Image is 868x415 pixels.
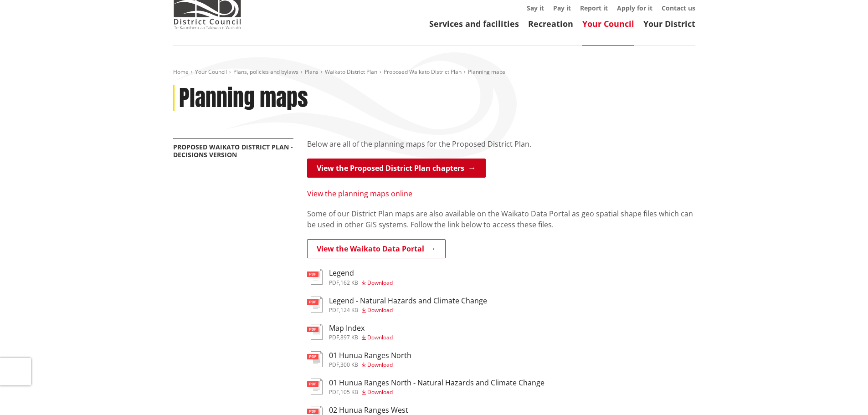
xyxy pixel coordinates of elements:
[367,279,393,287] span: Download
[329,406,408,415] h3: 02 Hunua Ranges West
[307,324,393,340] a: Map Index pdf,897 KB Download
[305,68,318,76] a: Plans
[329,269,393,277] h3: Legend
[340,388,358,396] span: 105 KB
[429,18,519,29] a: Services and facilities
[173,143,293,159] a: Proposed Waikato District Plan - Decisions Version
[662,4,695,12] a: Contact us
[173,68,189,76] a: Home
[329,351,411,360] h3: 01 Hunua Ranges North
[307,189,412,199] a: View the planning maps online
[173,68,695,76] nav: breadcrumb
[329,389,544,395] div: ,
[340,279,358,287] span: 162 KB
[329,379,544,387] h3: 01 Hunua Ranges North - Natural Hazards and Climate Change
[329,280,393,286] div: ,
[643,18,695,29] a: Your District
[528,18,573,29] a: Recreation
[329,306,339,314] span: pdf
[307,379,323,395] img: document-pdf.svg
[307,269,393,285] a: Legend pdf,162 KB Download
[307,208,695,230] p: Some of our District Plan maps are also available on the Waikato Data Portal as geo spatial shape...
[307,351,323,367] img: document-pdf.svg
[468,68,505,76] span: Planning maps
[340,333,358,341] span: 897 KB
[307,297,323,313] img: document-pdf.svg
[329,307,487,313] div: ,
[307,239,446,258] a: View the Waikato Data Portal
[329,361,339,369] span: pdf
[367,306,393,314] span: Download
[329,297,487,305] h3: Legend - Natural Hazards and Climate Change
[527,4,544,12] a: Say it
[307,269,323,285] img: document-pdf.svg
[307,379,544,395] a: 01 Hunua Ranges North - Natural Hazards and Climate Change pdf,105 KB Download
[617,4,652,12] a: Apply for it
[195,68,227,76] a: Your Council
[329,362,411,368] div: ,
[329,388,339,396] span: pdf
[580,4,608,12] a: Report it
[307,159,486,178] a: View the Proposed District Plan chapters
[179,85,308,112] h1: Planning maps
[307,297,487,313] a: Legend - Natural Hazards and Climate Change pdf,124 KB Download
[329,335,393,340] div: ,
[553,4,571,12] a: Pay it
[367,333,393,341] span: Download
[329,324,393,333] h3: Map Index
[367,388,393,396] span: Download
[340,361,358,369] span: 300 KB
[582,18,634,29] a: Your Council
[307,324,323,340] img: document-pdf.svg
[307,351,411,368] a: 01 Hunua Ranges North pdf,300 KB Download
[340,306,358,314] span: 124 KB
[325,68,377,76] a: Waikato District Plan
[826,377,859,410] iframe: Messenger Launcher
[384,68,462,76] a: Proposed Waikato District Plan
[367,361,393,369] span: Download
[307,138,695,149] p: Below are all of the planning maps for the Proposed District Plan.
[329,279,339,287] span: pdf
[233,68,298,76] a: Plans, policies and bylaws
[329,333,339,341] span: pdf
